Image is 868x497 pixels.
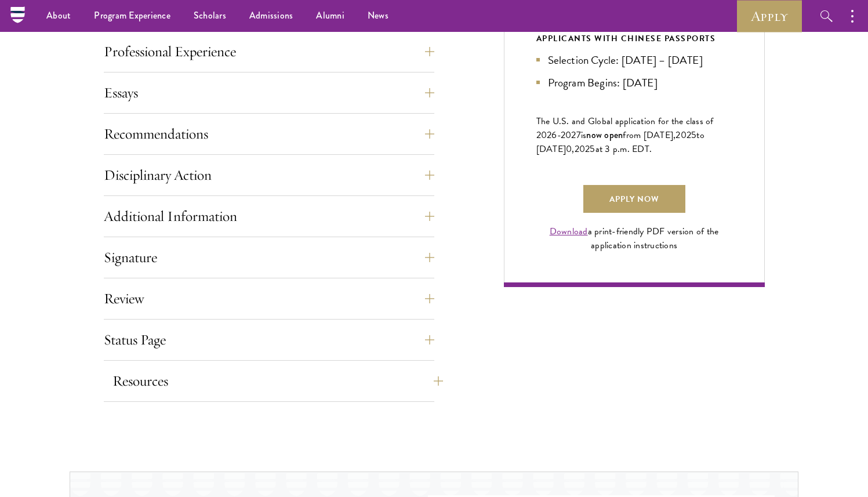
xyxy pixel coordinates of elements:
[536,114,714,142] span: The U.S. and Global application for the class of 202
[595,142,652,156] span: at 3 p.m. EDT.
[623,128,675,142] span: from [DATE],
[104,120,434,148] button: Recommendations
[691,128,696,142] span: 5
[566,142,572,156] span: 0
[536,52,732,68] li: Selection Cycle: [DATE] – [DATE]
[572,142,574,156] span: ,
[590,142,595,156] span: 5
[104,161,434,189] button: Disciplinary Action
[536,128,704,156] span: to [DATE]
[583,185,685,213] a: Apply Now
[104,38,434,66] button: Professional Experience
[586,128,623,142] span: now open
[550,224,588,238] a: Download
[536,74,732,91] li: Program Begins: [DATE]
[104,79,434,107] button: Essays
[536,224,732,252] div: a print-friendly PDF version of the application instructions
[575,142,590,156] span: 202
[675,128,691,142] span: 202
[536,31,732,46] div: APPLICANTS WITH CHINESE PASSPORTS
[104,285,434,313] button: Review
[104,244,434,271] button: Signature
[581,128,587,142] span: is
[576,128,581,142] span: 7
[112,367,443,395] button: Resources
[557,128,576,142] span: -202
[104,202,434,230] button: Additional Information
[551,128,557,142] span: 6
[104,326,434,354] button: Status Page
